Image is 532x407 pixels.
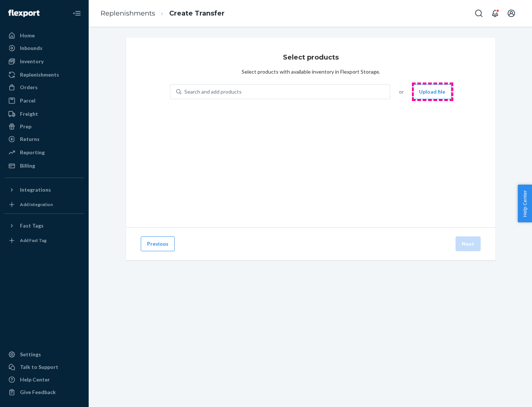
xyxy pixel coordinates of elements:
img: Flexport logo [8,10,40,17]
div: Give Feedback [20,388,56,396]
a: Returns [4,133,84,145]
div: Orders [20,84,38,91]
a: Freight [4,108,84,120]
a: Create Transfer [169,9,225,17]
div: Replenishments [20,71,59,78]
button: Close Navigation [69,6,84,21]
a: Replenishments [4,69,84,81]
button: Upload file [413,84,451,99]
h3: Select products [283,53,339,62]
div: Add Fast Tag [20,237,47,243]
button: Previous [141,236,175,251]
div: Add Integration [20,201,53,208]
a: Orders [4,81,84,93]
div: Inventory [20,58,44,65]
a: Parcel [4,95,84,107]
button: Next [456,236,481,251]
button: Integrations [4,184,84,196]
a: Home [4,30,84,41]
button: Give Feedback [4,386,84,398]
div: Inbounds [20,44,42,52]
div: Select products with available inventory in Flexport Storage. [242,68,380,75]
a: Inbounds [4,42,84,54]
a: Settings [4,349,84,360]
div: Reporting [20,149,45,156]
div: Integrations [20,186,51,194]
div: Home [20,32,35,39]
a: Reporting [4,147,84,158]
ol: breadcrumbs [95,3,231,24]
div: Freight [20,110,38,118]
button: Open notifications [488,6,502,21]
div: Settings [20,351,41,358]
a: Add Fast Tag [4,235,84,246]
div: Talk to Support [20,363,58,371]
a: Help Center [4,374,84,386]
span: or [399,88,404,95]
button: Help Center [518,185,532,222]
button: Fast Tags [4,220,84,232]
a: Replenishments [100,9,155,17]
button: Open Search Box [471,6,486,21]
div: Help Center [20,376,50,383]
div: Fast Tags [20,222,44,229]
a: Prep [4,121,84,132]
button: Open account menu [504,6,519,21]
div: Prep [20,123,31,130]
div: Billing [20,162,35,169]
div: Search and add products [184,88,242,95]
div: Parcel [20,97,35,104]
a: Inventory [4,55,84,67]
div: Returns [20,135,40,143]
a: Billing [4,160,84,172]
a: Add Integration [4,199,84,211]
a: Talk to Support [4,361,84,373]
